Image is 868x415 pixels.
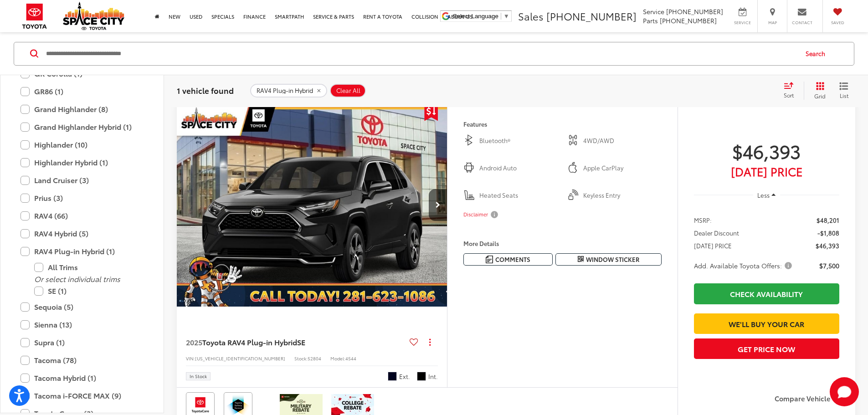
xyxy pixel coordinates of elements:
span: -$1,808 [817,228,839,237]
span: [PHONE_NUMBER] [546,9,637,23]
span: Black Fabric [417,372,426,381]
button: Clear All [330,83,366,97]
span: Model: [330,355,345,362]
span: $48,201 [817,215,839,225]
button: Comments [463,253,553,266]
span: 2025 [186,337,202,347]
label: SE (1) [34,283,144,299]
i: Or select individual trims [34,273,120,284]
span: Service [643,7,664,16]
a: Check Availability [694,283,839,304]
span: Sort [784,91,794,99]
button: Next image [429,189,447,221]
label: All Trims [34,259,144,275]
label: Tacoma (78) [21,352,144,368]
span: dropdown dots [429,338,431,346]
img: 2025 Toyota RAV4 Plug-in Hybrid SE AWD [176,104,448,307]
span: Disclaimer [463,211,488,218]
span: ▼ [503,13,509,20]
label: Highlander (10) [21,137,144,153]
span: Clear All [336,87,360,94]
span: Service [732,20,753,26]
a: We'll Buy Your Car [694,313,839,334]
button: remove RAV4%20Plug-in%20Hybrid [250,83,327,97]
label: RAV4 (66) [21,208,144,224]
span: Android Auto [479,164,558,173]
span: List [839,91,848,99]
span: RAV4 Plug-in Hybrid [257,87,313,94]
span: 4WD/AWD [583,136,662,145]
a: 2025 Toyota RAV4 Plug-in Hybrid SE AWD2025 Toyota RAV4 Plug-in Hybrid SE AWD2025 Toyota RAV4 Plug... [176,104,448,307]
label: Supra (1) [21,334,144,350]
span: In Stock [190,374,207,379]
span: Window Sticker [586,255,639,264]
span: Midnight Black Metallic [388,372,397,381]
label: Grand Highlander Hybrid (1) [21,119,144,135]
span: Grid [814,92,826,99]
button: Toggle Chat Window [830,377,859,406]
img: Comments [486,256,493,263]
span: Map [762,20,782,26]
svg: Start Chat [830,377,859,406]
i: Window Sticker [578,256,584,263]
span: VIN: [186,355,195,362]
span: Heated Seats [479,191,558,200]
span: MSRP: [694,215,712,225]
span: Toyota RAV4 Plug-in Hybrid [202,337,297,347]
button: Grid View [804,81,832,99]
span: [DATE] PRICE [694,241,732,250]
a: Select Language​ [453,13,509,20]
button: Search [797,42,838,65]
span: Get Price Drop Alert [424,104,438,121]
span: Sales [518,9,544,23]
button: Select sort value [779,81,804,99]
span: Dealer Discount [694,228,739,237]
img: Space City Toyota [63,2,124,30]
span: [DATE] Price [694,167,839,176]
span: ​ [501,13,501,20]
h4: Features [463,121,662,127]
button: Window Sticker [555,253,662,266]
span: [US_VEHICLE_IDENTIFICATION_NUMBER] [195,355,285,362]
div: 2025 Toyota RAV4 Plug-in Hybrid SE 0 [176,104,448,307]
span: Int. [428,372,438,381]
span: $46,393 [694,139,839,162]
span: $7,500 [819,261,839,270]
button: Add. Available Toyota Offers: [694,261,795,270]
span: Parts [643,16,658,25]
span: Bluetooth® [479,136,558,145]
button: Get Price Now [694,338,839,359]
button: Actions [422,334,438,350]
span: 52804 [308,355,321,362]
span: Saved [827,20,847,26]
span: Contact [792,20,812,26]
span: SE [297,337,305,347]
label: Sienna (13) [21,317,144,333]
span: Comments [495,255,530,264]
label: Tacoma Hybrid (1) [21,370,144,386]
label: Sequoia (5) [21,299,144,315]
span: Stock: [294,355,308,362]
span: Add. Available Toyota Offers: [694,261,794,270]
label: GR86 (1) [21,83,144,99]
button: Disclaimer [463,205,500,224]
span: Select Language [453,13,498,20]
label: RAV4 Hybrid (5) [21,225,144,241]
label: Highlander Hybrid (1) [21,154,144,170]
a: 2025Toyota RAV4 Plug-in HybridSE [186,337,406,347]
span: [PHONE_NUMBER] [666,7,723,16]
span: 4544 [345,355,356,362]
button: Less [753,187,781,204]
input: Search by Make, Model, or Keyword [45,42,797,64]
button: List View [832,81,855,99]
label: Compare Vehicle [775,395,846,404]
label: Prius (3) [21,190,144,206]
span: $46,393 [816,241,839,250]
span: Apple CarPlay [583,164,662,173]
label: Land Cruiser (3) [21,172,144,188]
h4: More Details [463,240,662,246]
span: 1 vehicle found [177,84,234,95]
label: RAV4 Plug-in Hybrid (1) [21,243,144,259]
span: Keyless Entry [583,191,662,200]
